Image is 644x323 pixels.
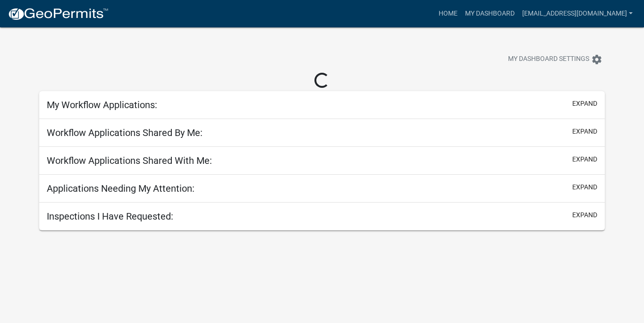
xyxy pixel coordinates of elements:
button: expand [572,154,597,164]
a: Home [435,5,461,23]
h5: Workflow Applications Shared By Me: [47,127,203,138]
button: expand [572,99,597,109]
h5: Workflow Applications Shared With Me: [47,155,212,166]
a: My Dashboard [461,5,518,23]
span: My Dashboard Settings [508,54,589,65]
a: [EMAIL_ADDRESS][DOMAIN_NAME] [518,5,636,23]
h5: Applications Needing My Attention: [47,183,195,194]
h5: My Workflow Applications: [47,99,157,110]
button: My Dashboard Settingssettings [500,50,610,68]
button: expand [572,210,597,220]
i: settings [591,54,602,65]
button: expand [572,127,597,136]
h5: Inspections I Have Requested: [47,211,173,222]
button: expand [572,182,597,192]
